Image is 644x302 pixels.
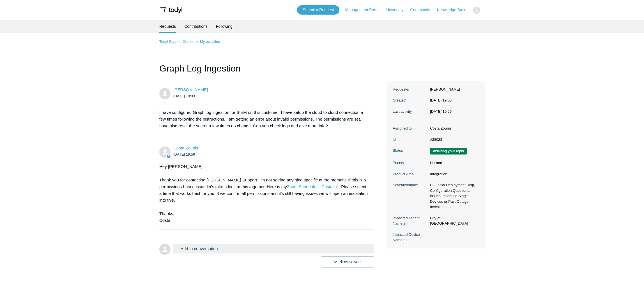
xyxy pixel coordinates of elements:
p: I have configured Graph log ingestion for SIEM on this customer. I have setup the cloud to cloud ... [159,109,369,129]
li: Todyl Support Center [159,40,195,44]
dt: Last activity [393,109,427,114]
time: 2025-09-09T19:03:16+00:00 [430,98,452,102]
a: My activities [200,40,220,44]
button: Add to conversation [173,244,374,253]
span: We are waiting for you to respond [430,148,467,155]
dt: Created [393,98,427,103]
dd: [PERSON_NAME] [427,87,479,92]
dt: Product Area [393,171,427,177]
h1: Graph Log Ingestion [159,62,374,81]
a: Knowledge Base [437,7,472,13]
button: Mark as solved [321,256,374,268]
time: 2025-09-09T19:03:16Z [173,94,195,98]
div: Hey [PERSON_NAME], Thank you for contacting [PERSON_NAME] Support. I'm not seeing anything specif... [159,163,369,224]
li: Requests [159,20,176,33]
dd: — [427,232,479,238]
dd: Integration [427,171,479,177]
dd: City of [GEOGRAPHIC_DATA] [427,215,479,226]
a: Zoom Scheduler - Costa [287,184,333,189]
dd: P3: Initial Deployment Help, Configuration Questions, Issues Impacting Single Devices or Past Out... [427,182,479,210]
dt: Id [393,137,427,142]
dt: Priority [393,160,427,166]
dd: Normal [427,160,479,166]
a: University [386,7,409,13]
time: 2025-09-09T19:56:05Z [173,152,195,156]
li: My activities [195,40,220,44]
img: Todyl Support Center Help Center home page [159,5,183,15]
dt: Impacted Device Name(s) [393,232,427,243]
dd: #28023 [427,137,479,142]
a: Todyl Support Center [159,40,194,44]
dt: Severity/Impact [393,182,427,188]
a: Management Portal [345,7,385,13]
dd: Costa Zounis [427,126,479,131]
dt: Impacted Tenant Name(s) [393,215,427,226]
a: Community [410,7,436,13]
span: Tim Dalton [173,87,208,92]
a: Submit a Request [297,5,339,15]
dt: Assigned to [393,126,427,131]
a: Contributions [184,20,208,33]
dt: Status [393,148,427,153]
a: Following [216,20,233,33]
dt: Requester [393,87,427,92]
a: [PERSON_NAME] [173,87,208,92]
a: Costa Zounis [173,146,198,150]
time: 2025-09-09T19:56:06+00:00 [430,109,452,114]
